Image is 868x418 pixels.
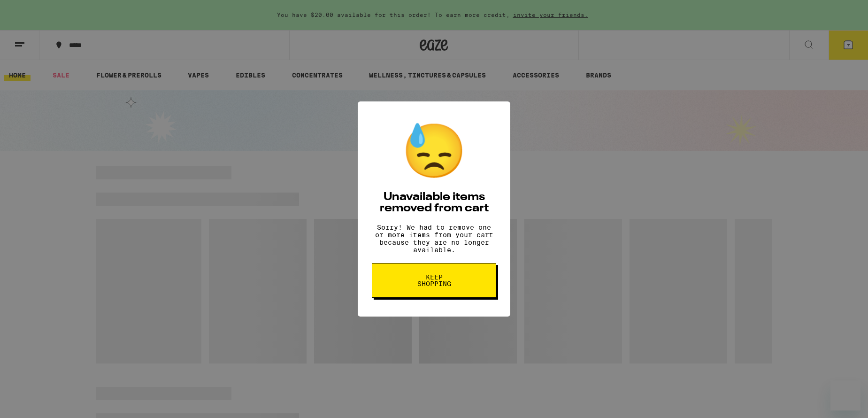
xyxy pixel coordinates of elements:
div: 😓 [401,120,467,182]
span: Keep Shopping [410,274,458,287]
h2: Unavailable items removed from cart [372,192,496,214]
iframe: Button to launch messaging window [830,380,860,410]
button: Keep Shopping [372,263,496,298]
p: Sorry! We had to remove one or more items from your cart because they are no longer available. [372,224,496,254]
